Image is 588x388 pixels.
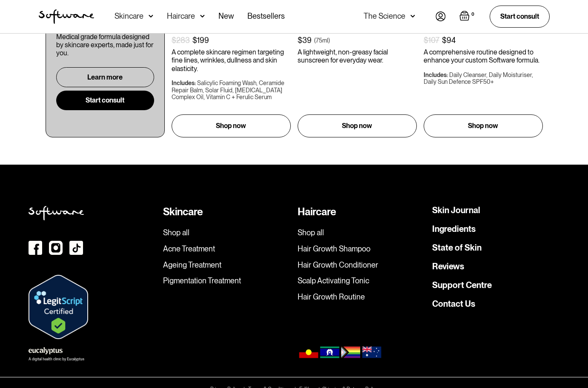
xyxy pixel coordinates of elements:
a: Shop all [163,228,291,237]
img: arrow down [149,12,153,20]
div: ( [314,36,316,45]
a: Start consult [490,6,550,27]
a: State of Skin [432,243,482,252]
div: $107 [424,36,439,45]
div: Salicylic Foaming Wash, Ceramide Repair Balm, Solar Fluid, [MEDICAL_DATA] Complex Oil, Vitamin C ... [172,80,284,101]
div: Includes: [424,71,448,78]
div: 0 [470,11,476,18]
img: arrow down [200,12,205,20]
a: Open empty cart [459,11,476,23]
a: Ingredients [432,225,476,233]
a: Learn more [56,67,154,87]
div: A digital health clinic by Eucalyptus [29,358,84,361]
div: Skincare [115,12,143,20]
a: Ageing Treatment [163,260,291,270]
a: Start consult [56,91,154,110]
div: The Science [364,12,405,20]
img: Softweare logo [29,206,84,220]
img: Verify Approval for www.skin.software [29,275,88,339]
div: Haircare [167,12,195,20]
a: Shop all [298,228,425,237]
a: Scalp Activating Tonic [298,276,425,285]
p: Shop now [342,121,372,131]
a: A digital health clinic by Eucalyptus [29,346,84,361]
p: A complete skincare regimen targeting fine lines, wrinkles, dullness and skin elasticity. [172,48,291,73]
div: $283 [172,36,190,45]
img: TikTok Icon [69,241,83,255]
div: $94 [442,36,456,45]
p: Shop now [216,121,246,131]
a: Support Centre [432,281,492,289]
div: Skincare [163,206,291,218]
a: Acne Treatment [163,244,291,254]
a: Hair Growth Conditioner [298,260,425,270]
div: Includes: [172,80,196,86]
div: $39 [298,36,312,45]
p: A comprehensive routine designed to enhance your custom Software formula. [424,48,543,64]
div: Medical grade formula designed by skincare experts, made just for you. [56,33,154,57]
a: Skin Journal [432,206,480,214]
img: arrow down [410,12,415,20]
div: Daily Cleanser, Daily Moisturiser, Daily Sun Defence SPF50+ [424,71,533,86]
a: Reviews [432,262,464,271]
p: A lightweight, non-greasy facial sunscreen for everyday wear. [298,48,417,64]
a: home [39,9,94,24]
div: ) [328,36,330,45]
img: Software Logo [39,9,94,24]
img: Facebook icon [29,241,42,255]
div: Haircare [298,206,425,218]
div: Learn more [87,73,123,81]
img: instagram icon [49,241,63,255]
a: Contact Us [432,300,475,308]
div: 75ml [316,36,328,45]
p: Shop now [468,121,498,131]
div: $199 [192,36,209,45]
a: Verify LegitScript Approval for www.skin.software [29,303,88,310]
a: Hair Growth Shampoo [298,244,425,254]
a: Hair Growth Routine [298,292,425,302]
a: Pigmentation Treatment [163,276,291,285]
